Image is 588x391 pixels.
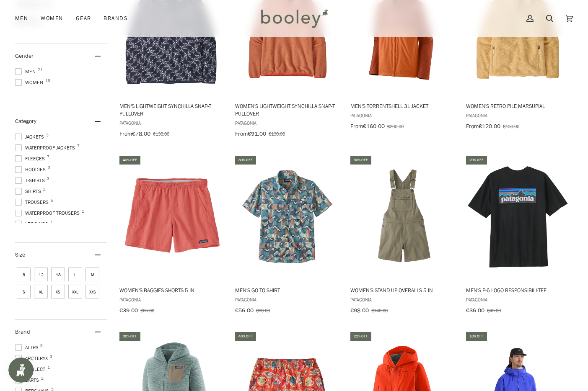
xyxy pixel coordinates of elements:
span: €36.00 [466,306,484,314]
span: €65.00 [140,307,154,314]
span: Shirts [15,188,44,195]
img: Booley [257,6,331,31]
div: 20% off [466,156,487,165]
span: 2 [41,376,44,381]
iframe: Button to open loyalty program pop-up [8,358,34,383]
img: Patagonia Men's Go To Shirt Swallowtail Geo / Still Blue - Booley Galway [234,164,340,270]
span: Patagonia [350,112,454,119]
div: 40% off [235,332,256,341]
span: €120.00 [479,122,500,130]
span: 21 [38,68,43,72]
img: Patagonia Men's P-6 Logo Responsibili-Tee Black - Booley Galway [465,164,571,270]
span: 3 [47,177,49,181]
span: Hoodies [15,166,48,173]
span: Size: 8 [17,268,31,281]
span: Size: 12 [34,268,48,281]
span: Fleeces [15,155,47,162]
span: Size: XL [34,285,48,298]
div: 22% off [350,332,371,341]
a: Women's Baggies Shorts 5 in [118,154,225,317]
span: 7 [77,144,80,148]
span: Category [15,117,36,125]
span: €45.00 [487,307,501,314]
a: Women's Stand Up Overalls 5 in [349,154,456,317]
span: Brand [15,328,30,336]
span: From [466,122,479,130]
img: Patagonia Women's Stand Up Overalls 5 in River Rock Green - Booley Galway [349,164,456,270]
span: Brands [104,14,128,23]
span: 1 [47,365,50,370]
span: Men's Torrentshell 3L Jacket [350,102,454,110]
span: Jackets [15,133,47,141]
span: Patagonia [466,296,570,303]
span: Patagonia [466,112,570,119]
span: Patagonia [350,296,454,303]
div: 30% off [119,332,140,341]
span: Trousers [15,198,51,206]
span: Men's Go To Shirt [235,286,339,294]
span: Gear [76,14,91,23]
span: €80.00 [256,307,270,314]
span: Women's Retro Pile Marsupial [466,102,570,110]
span: 2 [43,188,46,192]
span: From [235,130,248,138]
span: From [119,130,132,138]
span: Size: XS [51,285,65,298]
span: Artilect [15,365,48,373]
div: 30% off [235,156,256,165]
span: Altra [15,344,41,351]
span: Size: 18 [51,268,65,281]
span: Women's Stand Up Overalls 5 in [350,286,454,294]
span: €140.00 [371,307,388,314]
span: Size: L [68,268,82,281]
span: Women's Baggies Shorts 5 in [119,286,223,294]
span: 3 [50,355,52,359]
span: Women [15,79,46,86]
span: Men's Lightweight Synchilla Snap-T Pullover [119,102,223,117]
span: €98.00 [350,306,369,314]
span: 3 [48,166,50,170]
span: 5 [40,344,43,348]
span: €39.00 [119,306,138,314]
span: Waterproof Jackets [15,144,78,152]
span: Size: S [17,285,31,298]
span: Patagonia [235,296,339,303]
span: Women [41,14,63,23]
a: Men's Go To Shirt [234,154,340,317]
span: From [350,122,363,130]
span: €200.00 [387,123,404,130]
span: €56.00 [235,306,254,314]
span: 1 [50,220,53,224]
span: Size: XXS [85,285,99,298]
span: T-Shirts [15,177,47,184]
span: €130.00 [153,130,169,137]
span: 18 [45,79,50,83]
span: Barts [15,376,41,384]
span: 3 [46,133,49,137]
span: €91.00 [248,130,266,138]
span: Leggings [15,220,51,228]
img: Patagonia Women's Baggies Shorts Coral - Booley Galway [118,164,225,270]
span: Size [15,251,25,259]
span: Arc'teryx [15,355,50,362]
div: 40% off [119,156,140,165]
span: 5 [51,198,53,203]
span: Patagonia [119,296,223,303]
div: 30% off [350,156,371,165]
span: €160.00 [363,122,385,130]
span: Men [15,14,28,23]
span: Size: M [85,268,99,281]
span: 1 [82,209,84,214]
span: Gender [15,52,34,60]
div: 10% off [466,332,487,341]
span: Men's P-6 Logo Responsibili-Tee [466,286,570,294]
span: Women's Lightweight Synchilla Snap-T Pullover [235,102,339,117]
a: Men's P-6 Logo Responsibili-Tee [465,154,571,317]
span: Waterproof Trousers [15,209,82,217]
span: €150.00 [503,123,519,130]
span: €78.00 [132,130,150,138]
span: Patagonia [119,119,223,126]
span: 7 [47,155,49,159]
span: Men [15,68,38,75]
span: €130.00 [269,130,285,137]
